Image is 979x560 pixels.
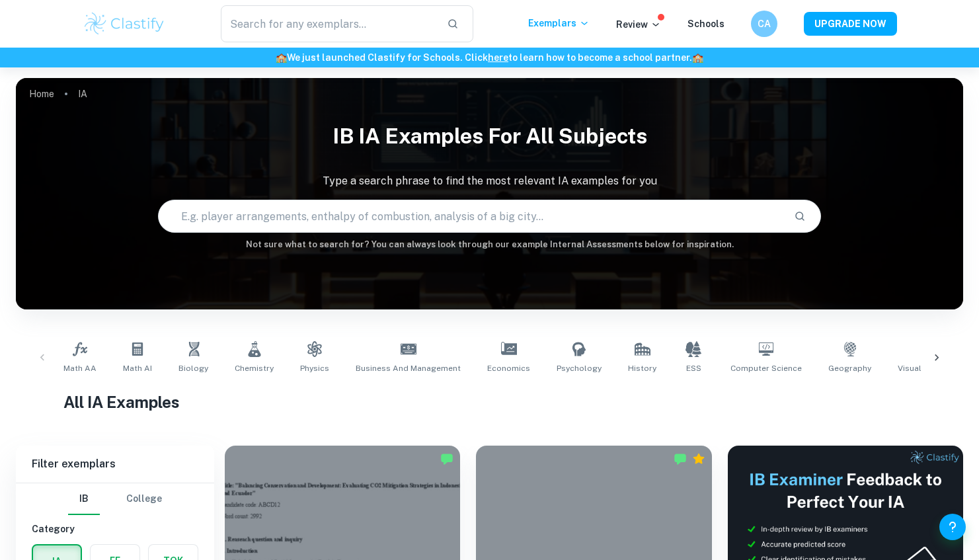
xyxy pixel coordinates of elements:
img: Marked [674,452,687,465]
p: Review [616,17,661,32]
span: Chemistry [235,362,274,374]
h6: We just launched Clastify for Schools. Click to learn how to become a school partner. [3,50,976,65]
span: Biology [178,362,208,374]
img: Marked [440,452,453,465]
div: Premium [692,452,705,465]
a: here [488,52,508,63]
span: ESS [686,362,701,374]
h1: All IA Examples [63,390,916,414]
span: Psychology [557,362,602,374]
input: Search for any exemplars... [221,5,437,42]
button: Search [789,205,811,227]
h6: Not sure what to search for? You can always look through our example Internal Assessments below f... [16,238,963,251]
button: IB [68,483,100,515]
span: History [628,362,656,374]
h1: IB IA examples for all subjects [16,115,963,157]
span: 🏫 [692,52,703,63]
p: IA [78,87,87,101]
a: Home [29,85,54,103]
h6: Category [32,522,198,536]
button: Help and Feedback [939,514,966,540]
span: Math AI [123,362,152,374]
span: Math AA [63,362,97,374]
span: Economics [487,362,530,374]
input: E.g. player arrangements, enthalpy of combustion, analysis of a big city... [159,198,783,235]
span: Business and Management [356,362,461,374]
img: Clastify logo [83,11,167,37]
button: CA [751,11,777,37]
h6: CA [756,17,771,31]
span: Physics [300,362,329,374]
h6: Filter exemplars [16,446,214,483]
button: UPGRADE NOW [804,12,897,36]
span: Geography [828,362,871,374]
a: Schools [687,19,724,29]
p: Exemplars [528,16,590,30]
span: Computer Science [730,362,802,374]
button: College [126,483,162,515]
span: 🏫 [276,52,287,63]
p: Type a search phrase to find the most relevant IA examples for you [16,173,963,189]
div: Filter type choice [68,483,162,515]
